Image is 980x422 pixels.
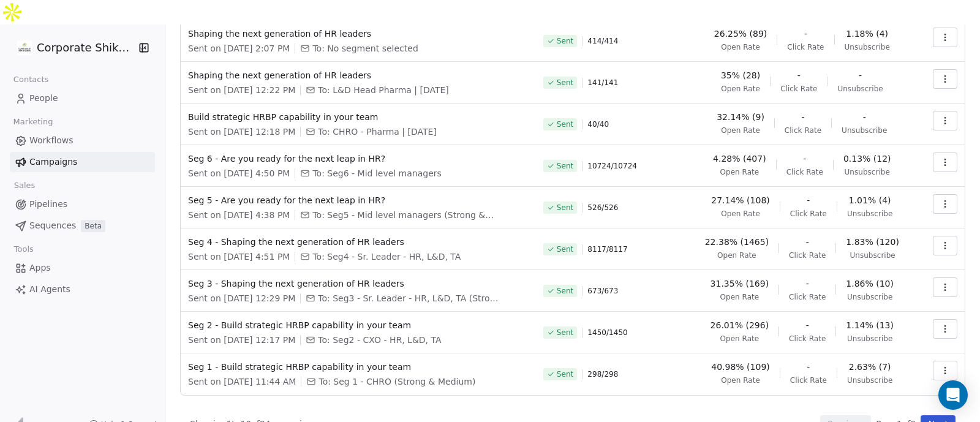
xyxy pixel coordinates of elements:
span: Open Rate [721,126,760,135]
span: - [806,319,809,331]
span: Sent [557,119,573,129]
span: Click Rate [789,292,826,302]
span: 10724 / 10724 [587,161,637,171]
span: 141 / 141 [587,78,618,88]
span: Sent on [DATE] 11:44 AM [188,375,296,388]
a: People [10,88,155,108]
span: 40.98% (109) [711,361,769,373]
span: - [807,194,810,206]
span: 35% (28) [721,69,760,81]
span: 31.35% (169) [710,277,769,290]
span: Click Rate [790,375,827,385]
span: Sales [9,176,40,195]
span: Sent [557,328,573,337]
span: AI Agents [29,283,70,296]
span: 673 / 673 [587,286,618,296]
span: Sent on [DATE] 12:17 PM [188,334,295,346]
span: Open Rate [721,42,760,52]
span: Pipelines [29,198,67,211]
span: Click Rate [789,334,826,344]
span: To: No segment selected [312,42,418,55]
span: Open Rate [720,167,759,177]
span: 1450 / 1450 [587,328,627,337]
span: Unsubscribe [847,209,892,219]
span: Unsubscribe [837,84,883,94]
span: Sent [557,286,573,296]
a: SequencesBeta [10,216,155,236]
span: Contacts [8,70,54,89]
span: Shaping the next generation of HR leaders [188,69,529,81]
span: 26.01% (296) [710,319,769,331]
span: Seg 4 - Shaping the next generation of HR leaders [188,236,529,248]
span: - [797,69,801,81]
span: 1.86% (10) [846,277,894,290]
a: Pipelines [10,194,155,214]
span: 526 / 526 [587,203,618,213]
a: AI Agents [10,279,155,300]
span: Open Rate [717,251,756,260]
span: 4.28% (407) [713,153,766,165]
span: - [806,277,809,290]
span: 22.38% (1465) [705,236,769,248]
span: Click Rate [790,209,827,219]
span: 2.63% (7) [849,361,891,373]
span: Apps [29,262,51,274]
span: To: Seg3 - Sr. Leader - HR, L&D, TA (Strong & Medium) [318,292,502,304]
span: Open Rate [720,292,759,302]
span: 32.14% (9) [717,111,764,123]
span: Unsubscribe [845,167,890,177]
span: - [863,111,866,123]
span: - [807,361,810,373]
span: - [806,236,809,248]
span: Corporate Shiksha [37,40,135,56]
span: 40 / 40 [587,119,609,129]
span: Seg 3 - Shaping the next generation of HR leaders [188,277,529,290]
span: Sent [557,244,573,254]
span: Sequences [29,219,76,232]
span: Unsubscribe [842,126,887,135]
span: 1.01% (4) [849,194,891,206]
span: 0.13% (12) [843,153,891,165]
span: Sent [557,369,573,379]
a: Campaigns [10,152,155,172]
a: Workflows [10,130,155,151]
span: Sent [557,36,573,46]
span: 27.14% (108) [711,194,769,206]
span: Sent on [DATE] 12:22 PM [188,84,295,96]
span: - [804,28,807,40]
span: Click Rate [780,84,817,94]
img: CorporateShiksha.png [17,40,32,55]
span: Unsubscribe [847,334,892,344]
span: 298 / 298 [587,369,618,379]
span: Open Rate [721,84,760,94]
span: Click Rate [789,251,826,260]
span: To: Seg4 - Sr. Leader - HR, L&D, TA [312,251,461,263]
span: Beta [81,220,105,232]
span: To: Seg5 - Mid level managers (Strong & Medium) [312,209,496,221]
span: Build strategic HRBP capability in your team [188,111,529,123]
span: Shaping the next generation of HR leaders [188,28,529,40]
span: 8117 / 8117 [587,244,627,254]
span: Marketing [8,113,58,131]
span: 26.25% (89) [714,28,767,40]
span: 1.83% (120) [846,236,899,248]
span: Campaigns [29,156,77,168]
span: Click Rate [785,126,821,135]
span: Click Rate [786,167,823,177]
span: Unsubscribe [845,42,890,52]
span: Sent on [DATE] 12:29 PM [188,292,295,304]
button: Corporate Shiksha [15,37,130,58]
span: Sent on [DATE] 4:51 PM [188,251,290,263]
span: Seg 2 - Build strategic HRBP capability in your team [188,319,529,331]
span: Seg 5 - Are you ready for the next leap in HR? [188,194,529,206]
span: To: Seg 1 - CHRO (Strong & Medium) [318,375,475,388]
span: To: CHRO - Pharma | Aug 13, 2025 [318,126,437,138]
span: Seg 1 - Build strategic HRBP capability in your team [188,361,529,373]
span: Sent on [DATE] 4:38 PM [188,209,290,221]
span: 1.18% (4) [846,28,888,40]
span: Sent [557,78,573,88]
span: To: Seg6 - Mid level managers [312,167,441,179]
span: Click Rate [787,42,824,52]
span: Sent on [DATE] 4:50 PM [188,167,290,179]
span: Seg 6 - Are you ready for the next leap in HR? [188,153,529,165]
